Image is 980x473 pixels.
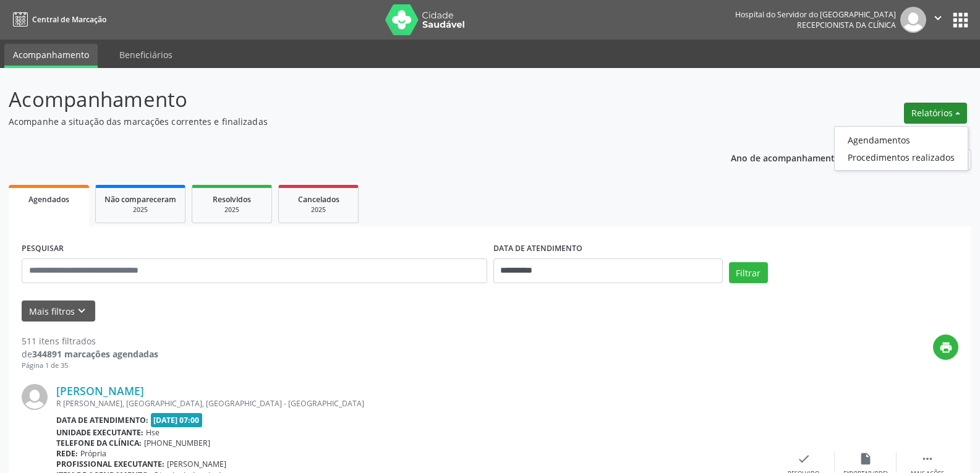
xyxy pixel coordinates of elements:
[32,14,106,25] span: Central de Marcação
[146,427,160,438] span: Hse
[22,360,158,371] div: Página 1 de 35
[288,205,349,215] div: 2025
[22,347,158,360] div: de
[834,126,968,171] ul: Relatórios
[921,452,934,466] i: 
[859,452,872,466] i: insert_drive_file
[298,194,339,205] span: Cancelados
[104,194,176,205] span: Não compareceram
[931,11,945,25] i: 
[493,239,582,258] label: DATA DE ATENDIMENTO
[56,384,144,398] a: [PERSON_NAME]
[56,459,164,469] b: Profissional executante:
[904,103,967,124] button: Relatórios
[933,335,958,360] button: print
[835,131,968,148] a: Agendamentos
[28,194,69,205] span: Agendados
[32,348,158,360] strong: 344891 marcações agendadas
[56,448,78,459] b: Rede:
[56,398,773,409] div: R [PERSON_NAME], [GEOGRAPHIC_DATA], [GEOGRAPHIC_DATA] - [GEOGRAPHIC_DATA]
[9,115,683,128] p: Acompanhe a situação das marcações correntes e finalizadas
[111,44,181,66] a: Beneficiários
[9,9,106,30] a: Central de Marcação
[213,194,251,205] span: Resolvidos
[22,300,95,322] button: Mais filtroskeyboard_arrow_down
[797,20,896,30] span: Recepcionista da clínica
[167,459,226,469] span: [PERSON_NAME]
[4,44,98,68] a: Acompanhamento
[22,384,48,410] img: img
[75,304,88,318] i: keyboard_arrow_down
[80,448,106,459] span: Própria
[56,415,148,425] b: Data de atendimento:
[22,239,64,258] label: PESQUISAR
[151,413,203,427] span: [DATE] 07:00
[201,205,263,215] div: 2025
[56,427,143,438] b: Unidade executante:
[835,148,968,166] a: Procedimentos realizados
[144,438,210,448] span: [PHONE_NUMBER]
[950,9,971,31] button: apps
[104,205,176,215] div: 2025
[731,150,840,165] p: Ano de acompanhamento
[729,262,768,283] button: Filtrar
[22,335,158,347] div: 511 itens filtrados
[939,341,953,354] i: print
[797,452,811,466] i: check
[56,438,142,448] b: Telefone da clínica:
[900,7,926,33] img: img
[735,9,896,20] div: Hospital do Servidor do [GEOGRAPHIC_DATA]
[9,84,683,115] p: Acompanhamento
[926,7,950,33] button: 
